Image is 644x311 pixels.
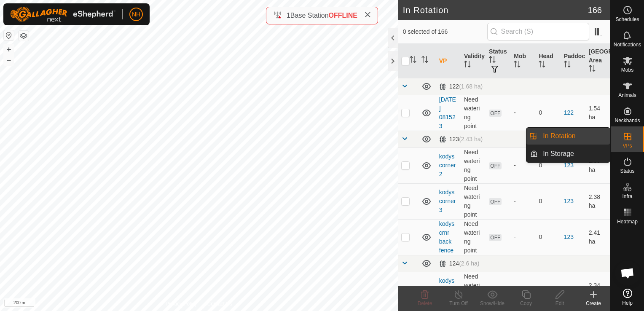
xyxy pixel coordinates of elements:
[620,169,634,174] span: Status
[539,62,545,69] p-sorticon: Activate to sort
[514,62,521,69] p-sorticon: Activate to sort
[585,272,610,308] td: 2.34 ha
[461,183,486,219] td: Need watering point
[538,145,610,162] a: In Storage
[166,300,197,308] a: Privacy Policy
[564,109,574,116] a: 122
[514,233,532,241] div: -
[489,57,496,64] p-sorticon: Activate to sort
[489,234,502,241] span: OFF
[4,44,14,54] button: +
[535,183,560,219] td: 0
[19,31,29,41] button: Map Layers
[615,17,639,22] span: Schedules
[535,219,560,255] td: 0
[410,57,416,64] p-sorticon: Activate to sort
[439,220,455,254] a: kodys crnr back fence
[487,23,589,40] input: Search (S)
[436,44,461,78] th: VP
[439,83,483,90] div: 122
[461,44,486,78] th: Validity
[4,30,14,40] button: Reset Map
[489,162,502,169] span: OFF
[418,300,432,306] span: Delete
[290,12,329,19] span: Base Station
[475,300,509,307] div: Show/Hide
[577,300,610,307] div: Create
[614,42,641,47] span: Notifications
[514,197,532,206] div: -
[535,272,560,308] td: 0
[403,27,487,36] span: 0 selected of 166
[543,149,574,159] span: In Storage
[509,300,543,307] div: Copy
[585,183,610,219] td: 2.38 ha
[439,153,456,177] a: kodys corner 2
[489,110,502,117] span: OFF
[439,277,456,302] a: kodys corner 3 BF
[461,95,486,131] td: Need watering point
[564,198,574,204] a: 123
[403,5,588,15] h2: In Rotation
[489,198,502,205] span: OFF
[535,44,560,78] th: Head
[461,147,486,183] td: Need watering point
[585,44,610,78] th: [GEOGRAPHIC_DATA] Area
[623,143,632,148] span: VPs
[618,93,636,98] span: Animals
[543,131,575,141] span: In Rotation
[459,260,479,267] span: (2.6 ha)
[585,95,610,131] td: 1.54 ha
[510,44,535,78] th: Mob
[617,219,638,224] span: Heatmap
[585,147,610,183] td: 2.39 ha
[329,12,357,19] span: OFFLINE
[588,4,602,16] span: 166
[207,300,232,308] a: Contact Us
[442,300,475,307] div: Turn Off
[615,260,640,286] a: Open chat
[614,118,640,123] span: Neckbands
[421,57,428,64] p-sorticon: Activate to sort
[538,128,610,145] a: In Rotation
[535,95,560,131] td: 0
[461,272,486,308] td: Need watering point
[132,10,140,19] span: NH
[461,219,486,255] td: Need watering point
[439,260,480,267] div: 124
[439,136,483,143] div: 123
[564,233,574,240] a: 123
[526,128,610,145] li: In Rotation
[439,96,456,129] a: [DATE] 081523
[561,44,585,78] th: Paddock
[514,161,532,170] div: -
[564,162,574,169] a: 123
[611,285,644,309] a: Help
[459,83,483,90] span: (1.68 ha)
[621,67,633,72] span: Mobs
[4,55,14,65] button: –
[439,189,456,213] a: kodys corner 3
[514,108,532,117] div: -
[486,44,510,78] th: Status
[459,136,483,142] span: (2.43 ha)
[526,145,610,162] li: In Storage
[535,147,560,183] td: 0
[589,66,596,73] p-sorticon: Activate to sort
[10,7,115,22] img: Gallagher Logo
[622,300,633,306] span: Help
[585,219,610,255] td: 2.41 ha
[543,300,577,307] div: Edit
[622,194,632,199] span: Infra
[464,62,471,69] p-sorticon: Activate to sort
[287,12,290,19] span: 1
[564,62,571,69] p-sorticon: Activate to sort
